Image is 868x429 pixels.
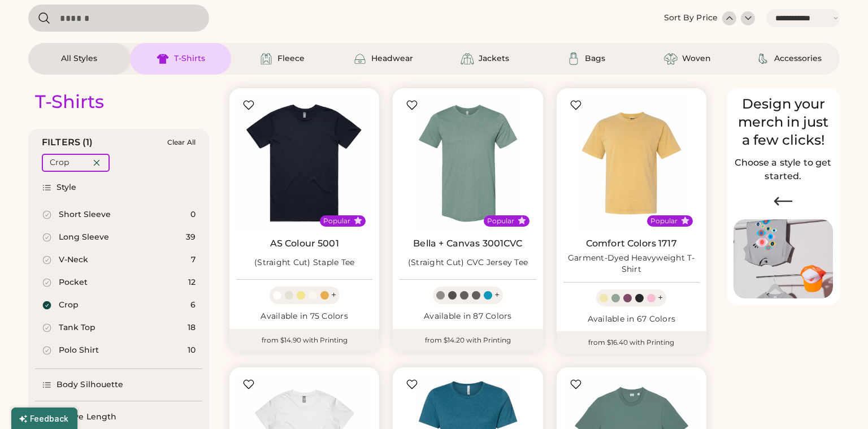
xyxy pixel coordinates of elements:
[658,292,663,304] div: +
[413,238,522,249] a: Bella + Canvas 3001CVC
[61,53,97,64] div: All Styles
[50,157,69,168] div: Crop
[57,182,77,193] div: Style
[734,156,833,183] h2: Choose a style to get started.
[59,345,99,356] div: Polo Shirt
[188,277,196,288] div: 12
[774,53,822,64] div: Accessories
[563,95,700,231] img: Comfort Colors 1717 Garment-Dyed Heavyweight T-Shirt
[229,329,379,352] div: from $14.90 with Printing
[563,314,700,325] div: Available in 67 Colors
[681,216,689,225] button: Popular Style
[277,53,305,64] div: Fleece
[585,53,605,64] div: Bags
[167,138,196,146] div: Clear All
[331,289,336,301] div: +
[174,53,205,64] div: T-Shirts
[586,238,677,249] a: Comfort Colors 1717
[323,216,350,226] div: Popular
[518,216,526,225] button: Popular Style
[236,95,372,231] img: AS Colour 5001 (Straight Cut) Staple Tee
[400,95,536,231] img: BELLA + CANVAS 3001CVC (Straight Cut) CVC Jersey Tee
[408,257,528,268] div: (Straight Cut) CVC Jersey Tee
[254,257,354,268] div: (Straight Cut) Staple Tee
[57,411,116,423] div: Sleeve Length
[59,232,109,243] div: Long Sleeve
[461,52,474,66] img: Jackets Icon
[487,216,514,226] div: Popular
[270,238,339,249] a: AS Colour 5001
[191,254,196,266] div: 7
[563,253,700,275] div: Garment-Dyed Heavyweight T-Shirt
[664,12,718,24] div: Sort By Price
[354,216,362,225] button: Popular Style
[664,52,678,66] img: Woven Icon
[188,322,196,333] div: 18
[236,311,372,322] div: Available in 75 Colors
[188,345,196,356] div: 10
[190,209,196,220] div: 0
[156,52,170,66] img: T-Shirts Icon
[190,300,196,311] div: 6
[353,52,367,66] img: Headwear Icon
[650,216,678,226] div: Popular
[57,379,124,391] div: Body Silhouette
[59,277,88,288] div: Pocket
[42,136,93,149] div: FILTERS (1)
[734,219,833,299] img: Image of Lisa Congdon Eye Print on T-Shirt and Hat
[59,254,88,266] div: V-Neck
[479,53,509,64] div: Jackets
[186,232,196,243] div: 39
[259,52,273,66] img: Fleece Icon
[494,289,500,301] div: +
[35,90,104,113] div: T-Shirts
[393,329,542,352] div: from $14.20 with Printing
[59,322,96,333] div: Tank Top
[756,52,770,66] img: Accessories Icon
[557,331,706,354] div: from $16.40 with Printing
[371,53,413,64] div: Headwear
[682,53,711,64] div: Woven
[400,311,536,322] div: Available in 87 Colors
[734,95,833,149] div: Design your merch in just a few clicks!
[59,300,79,311] div: Crop
[567,52,580,66] img: Bags Icon
[59,209,111,220] div: Short Sleeve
